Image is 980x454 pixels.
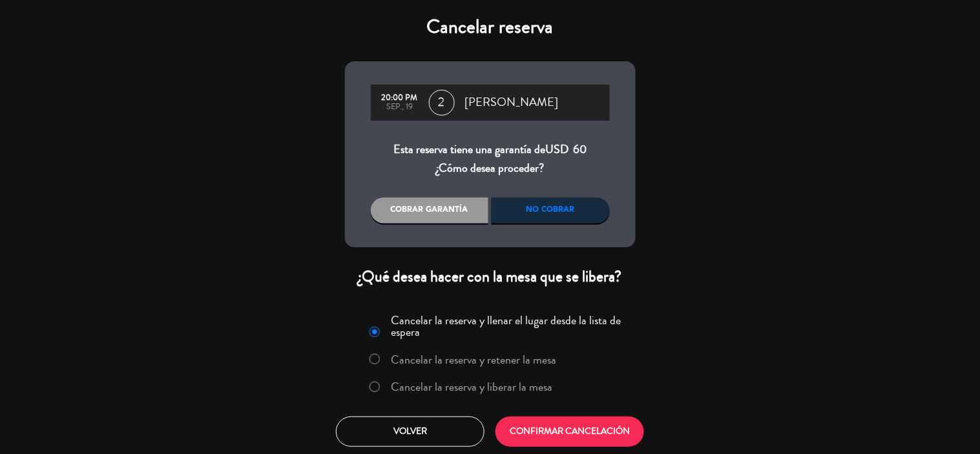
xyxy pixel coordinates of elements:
[336,417,485,447] button: Volver
[391,381,552,393] label: Cancelar la reserva y liberar la mesa
[391,315,627,338] label: Cancelar la reserva y llenar el lugar desde la lista de espera
[345,267,636,287] div: ¿Qué desea hacer con la mesa que se libera?
[429,90,455,116] span: 2
[345,15,636,39] h4: Cancelar reserva
[573,141,587,158] span: 60
[492,198,610,223] div: No cobrar
[377,103,422,112] div: sep., 19
[391,354,556,366] label: Cancelar la reserva y retener la mesa
[371,198,489,223] div: Cobrar garantía
[545,141,568,158] span: USD
[371,140,610,178] div: Esta reserva tiene una garantía de ¿Cómo desea proceder?
[465,93,559,112] span: [PERSON_NAME]
[495,417,644,447] button: CONFIRMAR CANCELACIÓN
[377,94,422,103] div: 20:00 PM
